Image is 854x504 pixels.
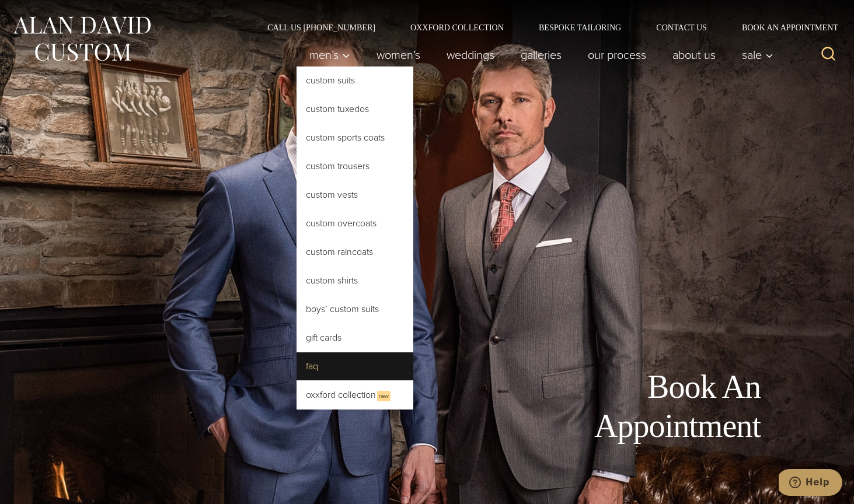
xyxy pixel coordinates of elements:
a: Custom Shirts [297,267,413,295]
a: Custom Tuxedos [297,95,413,123]
button: Child menu of Men’s [297,43,364,66]
a: Boys’ Custom Suits [297,295,413,323]
a: Custom Raincoats [297,238,413,266]
a: weddings [434,43,508,66]
a: Our Process [575,43,660,66]
button: Child menu of Sale [729,43,780,66]
a: Women’s [364,43,434,66]
a: Contact Us [639,23,724,32]
a: Custom Trousers [297,152,413,180]
nav: Primary Navigation [297,43,780,66]
a: FAQ [297,352,413,380]
nav: Secondary Navigation [250,23,842,32]
iframe: Opens a widget where you can chat to one of our agents [779,469,842,498]
a: Book an Appointment [724,23,842,32]
span: New [377,391,391,401]
a: Custom Suits [297,66,413,94]
a: Custom Overcoats [297,209,413,237]
a: Galleries [508,43,575,66]
img: Alan David Custom [12,13,152,65]
h1: Book An Appointment [498,367,761,446]
a: Bespoke Tailoring [521,23,639,32]
a: Gift Cards [297,324,413,352]
button: View Search Form [814,41,842,69]
a: Custom Sports Coats [297,124,413,152]
a: Custom Vests [297,181,413,209]
a: Oxxford Collection [393,23,521,32]
a: Oxxford CollectionNew [297,381,413,409]
a: About Us [660,43,729,66]
a: Call Us [PHONE_NUMBER] [250,23,393,32]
